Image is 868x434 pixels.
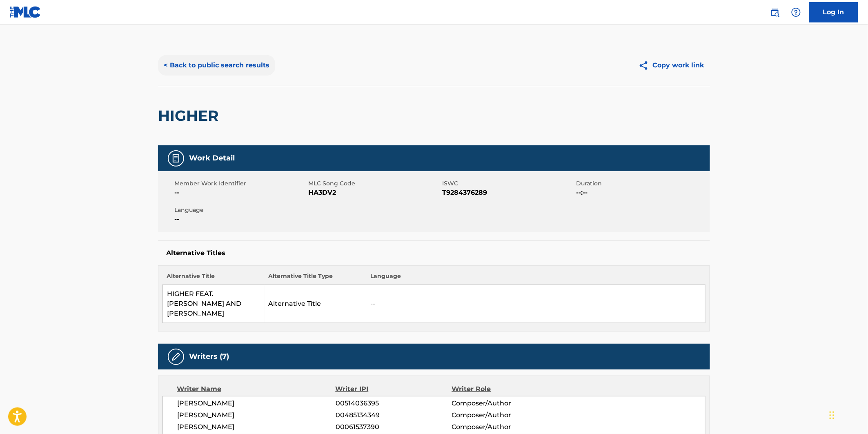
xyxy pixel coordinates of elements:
span: Composer/Author [452,410,557,420]
th: Alternative Title [163,272,265,285]
td: -- [366,285,706,323]
span: -- [174,188,306,198]
th: Alternative Title Type [265,272,366,285]
div: Writer IPI [336,384,452,394]
div: Writer Name [177,384,336,394]
img: Work Detail [171,154,181,163]
iframe: Chat Widget [827,395,868,434]
div: Help [788,4,804,20]
td: Alternative Title [265,285,366,323]
span: [PERSON_NAME] [177,398,336,408]
button: < Back to public search results [158,55,275,76]
span: 00514036395 [336,398,452,408]
span: Member Work Identifier [174,179,306,188]
span: Duration [576,179,708,188]
h5: Work Detail [189,154,235,163]
img: search [770,7,780,17]
button: Copy work link [633,55,710,76]
h2: HIGHER [158,107,223,125]
h5: Writers (7) [189,352,229,361]
img: Writers [171,352,181,362]
img: MLC Logo [10,6,41,18]
span: HA3DV2 [308,188,440,198]
img: Copy work link [639,60,653,71]
td: HIGHER FEAT. [PERSON_NAME] AND [PERSON_NAME] [163,285,265,323]
span: ISWC [442,179,574,188]
div: Drag [830,403,835,427]
span: -- [174,214,306,224]
span: 00061537390 [336,422,452,432]
a: Log In [809,2,858,22]
th: Language [366,272,706,285]
span: MLC Song Code [308,179,440,188]
span: --:-- [576,188,708,198]
span: [PERSON_NAME] [177,410,336,420]
img: help [791,7,801,17]
span: [PERSON_NAME] [177,422,336,432]
span: 00485134349 [336,410,452,420]
span: Composer/Author [452,422,557,432]
span: Language [174,206,306,214]
a: Public Search [767,4,783,20]
h5: Alternative Titles [166,249,702,257]
div: Writer Role [452,384,557,394]
span: T9284376289 [442,188,574,198]
span: Composer/Author [452,398,557,408]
